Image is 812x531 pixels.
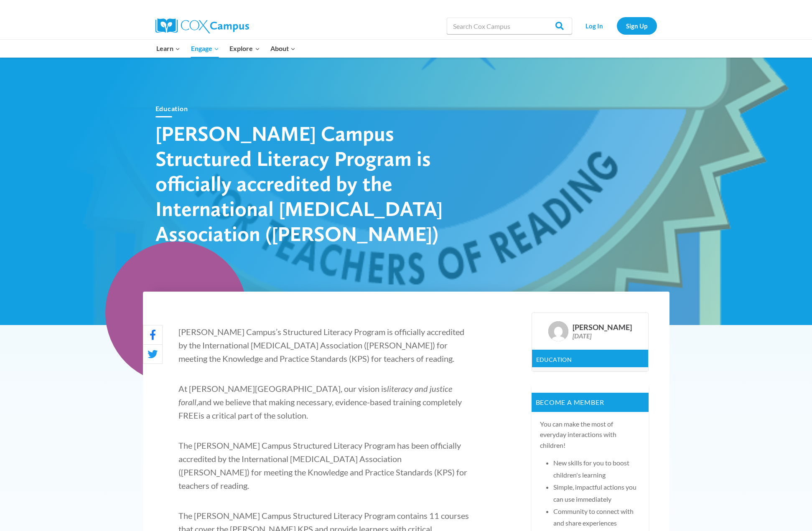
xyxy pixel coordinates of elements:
[576,17,613,34] a: Log In
[151,40,301,57] nav: Primary Navigation
[178,327,464,363] span: [PERSON_NAME] Campus’s Structured Literacy Program is officially accredited by the International ...
[178,397,462,420] span: and we believe that making necessary, evidence-based training completely FREE
[553,481,640,506] li: Simple, impactful actions you can use immediately
[229,43,260,54] span: Explore
[532,393,649,412] p: Become a member
[156,43,180,54] span: Learn
[270,43,295,54] span: About
[536,356,572,363] a: Education
[155,104,188,112] a: Education
[573,323,632,332] div: [PERSON_NAME]
[447,18,572,34] input: Search Cox Campus
[155,18,249,33] img: Cox Campus
[178,384,387,394] span: At [PERSON_NAME][GEOGRAPHIC_DATA], our vision is
[553,506,640,530] li: Community to connect with and share experiences
[576,17,657,34] nav: Secondary Navigation
[199,410,306,420] span: is a critical part of the solution
[540,419,640,451] p: You can make the most of everyday interactions with children!
[188,397,196,407] span: all
[178,440,467,490] span: The [PERSON_NAME] Campus Structured Literacy Program has been officially accredited by the Intern...
[306,410,308,420] span: .
[155,121,448,246] h1: [PERSON_NAME] Campus Structured Literacy Program is officially accredited by the International [M...
[191,43,219,54] span: Engage
[196,397,198,407] span: ,
[553,457,640,481] li: New skills for you to boost children's learning
[573,332,632,340] div: [DATE]
[617,17,657,34] a: Sign Up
